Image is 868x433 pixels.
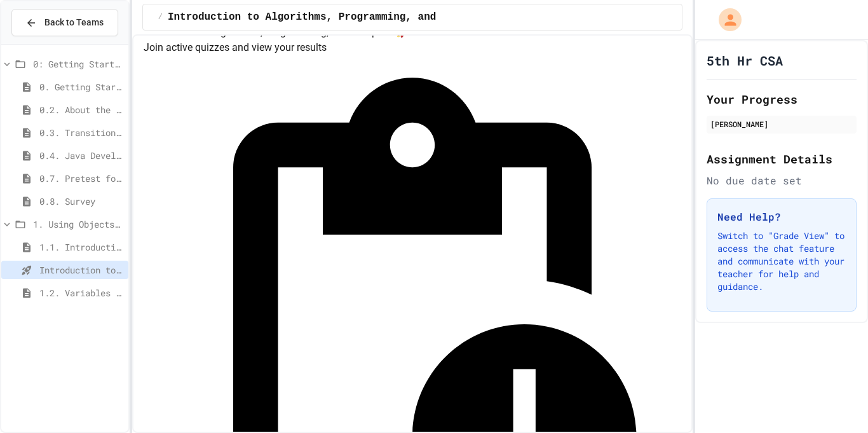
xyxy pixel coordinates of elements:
[710,118,853,130] div: [PERSON_NAME]
[39,263,123,277] span: Introduction to Algorithms, Programming, and Compilers
[717,230,846,293] p: Switch to "Grade View" to access the chat feature and communicate with your teacher for help and ...
[144,40,682,55] p: Join active quizzes and view your results
[707,150,857,168] h2: Assignment Details
[33,57,123,71] span: 0: Getting Started
[39,286,123,299] span: 1.2. Variables and Data Types
[158,12,163,22] span: /
[39,80,123,93] span: 0. Getting Started
[39,240,123,254] span: 1.1. Introduction to Algorithms, Programming, and Compilers
[717,209,846,224] h3: Need Help?
[39,172,123,185] span: 0.7. Pretest for the AP CSA Exam
[11,9,118,36] button: Back to Teams
[44,16,104,29] span: Back to Teams
[707,173,857,188] div: No due date set
[707,52,783,69] h1: 5th Hr CSA
[33,217,123,231] span: 1. Using Objects and Methods
[39,103,123,116] span: 0.2. About the AP CSA Exam
[707,90,857,108] h2: Your Progress
[39,195,123,208] span: 0.8. Survey
[39,126,123,139] span: 0.3. Transitioning from AP CSP to AP CSA
[39,149,123,162] span: 0.4. Java Development Environments
[168,10,497,25] span: Introduction to Algorithms, Programming, and Compilers
[705,5,745,34] div: My Account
